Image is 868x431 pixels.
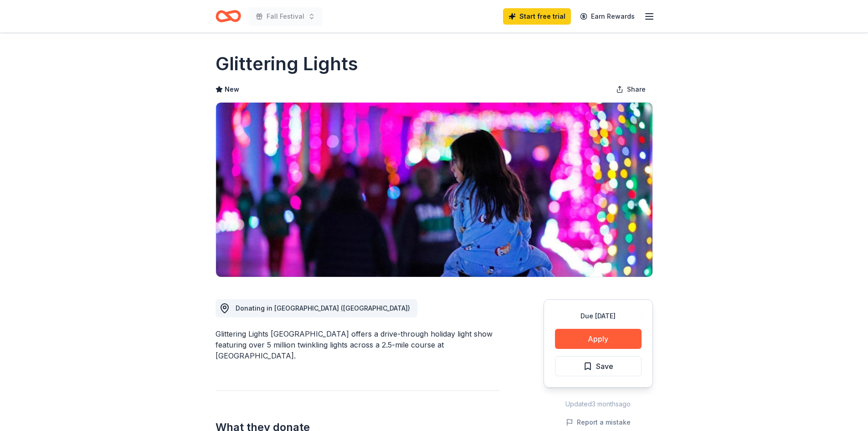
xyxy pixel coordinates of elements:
div: Glittering Lights [GEOGRAPHIC_DATA] offers a drive-through holiday light show featuring over 5 mi... [216,328,500,361]
button: Apply [555,329,642,349]
a: Earn Rewards [575,8,640,25]
span: Fall Festival [267,11,304,22]
button: Fall Festival [248,7,323,26]
span: New [225,84,239,95]
div: Due [DATE] [555,311,642,322]
h1: Glittering Lights [216,51,358,77]
a: Start free trial [503,8,571,25]
a: Home [216,5,241,27]
span: Share [627,84,646,95]
img: Image for Glittering Lights [216,103,652,277]
button: Save [555,356,642,376]
button: Share [609,80,653,99]
span: Save [596,360,613,372]
button: Report a mistake [566,417,631,428]
span: Donating in [GEOGRAPHIC_DATA] ([GEOGRAPHIC_DATA]) [236,304,410,312]
div: Updated 3 months ago [544,399,653,410]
